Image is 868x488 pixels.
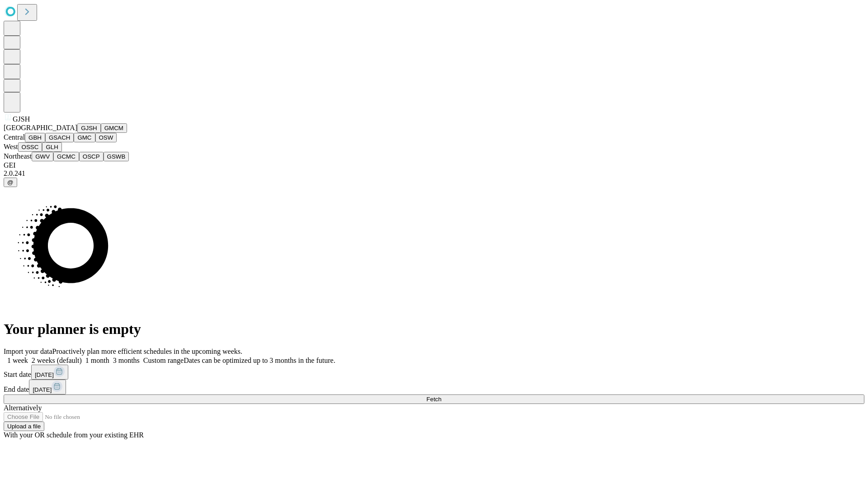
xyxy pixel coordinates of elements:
[52,347,242,355] span: Proactively plan more efficient schedules in the upcoming weeks.
[4,347,52,355] span: Import your data
[32,152,53,161] button: GWV
[85,357,109,364] span: 1 month
[4,152,32,160] span: Northeast
[32,357,82,364] span: 2 weeks (default)
[4,404,42,412] span: Alternatively
[4,133,25,141] span: Central
[35,371,54,378] span: [DATE]
[95,133,117,142] button: OSW
[4,169,864,178] div: 2.0.241
[53,152,79,161] button: GCMC
[4,365,864,380] div: Start date
[13,115,30,123] span: GJSH
[4,161,864,169] div: GEI
[426,396,441,403] span: Fetch
[29,380,66,394] button: [DATE]
[42,142,61,152] button: GLH
[33,386,52,393] span: [DATE]
[143,357,184,364] span: Custom range
[79,152,104,161] button: OSCP
[4,394,864,404] button: Fetch
[4,124,77,131] span: [GEOGRAPHIC_DATA]
[4,321,864,338] h1: Your planner is empty
[7,357,28,364] span: 1 week
[4,422,44,431] button: Upload a file
[7,179,14,186] span: @
[113,357,140,364] span: 3 months
[77,123,101,133] button: GJSH
[74,133,95,142] button: GMC
[18,142,42,152] button: OSSC
[101,123,127,133] button: GMCM
[104,152,129,161] button: GSWB
[25,133,45,142] button: GBH
[4,431,144,439] span: With your OR schedule from your existing EHR
[45,133,74,142] button: GSACH
[4,143,18,150] span: West
[184,357,335,364] span: Dates can be optimized up to 3 months in the future.
[4,380,864,394] div: End date
[31,365,68,380] button: [DATE]
[4,178,17,187] button: @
